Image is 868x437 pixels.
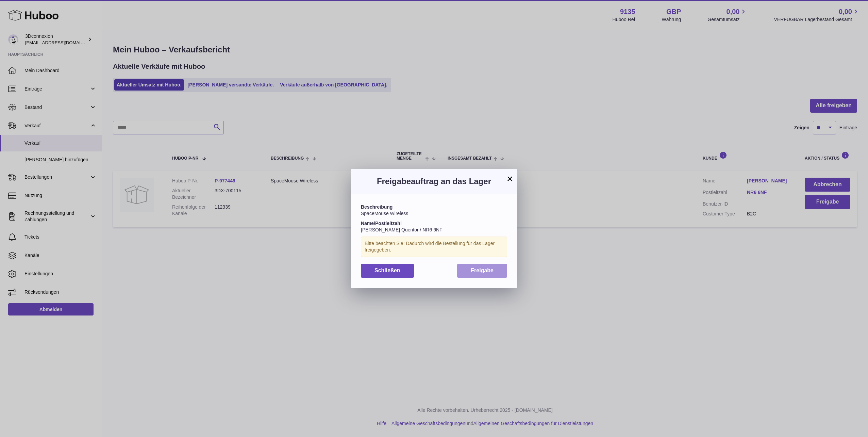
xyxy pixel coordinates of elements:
button: × [506,175,514,183]
div: Bitte beachten Sie: Dadurch wird die Bestellung für das Lager freigegeben. [361,237,507,257]
span: Schließen [374,268,400,273]
span: [PERSON_NAME] Quentor / NR6 6NF [361,227,443,232]
span: SpaceMouse Wireless [361,211,408,216]
strong: Beschreibung [361,204,393,210]
button: Schließen [361,264,414,278]
button: Freigabe [457,264,507,278]
span: Freigabe [471,268,494,273]
h3: Freigabeauftrag an das Lager [361,176,507,187]
strong: Name/Postleitzahl [361,221,402,226]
